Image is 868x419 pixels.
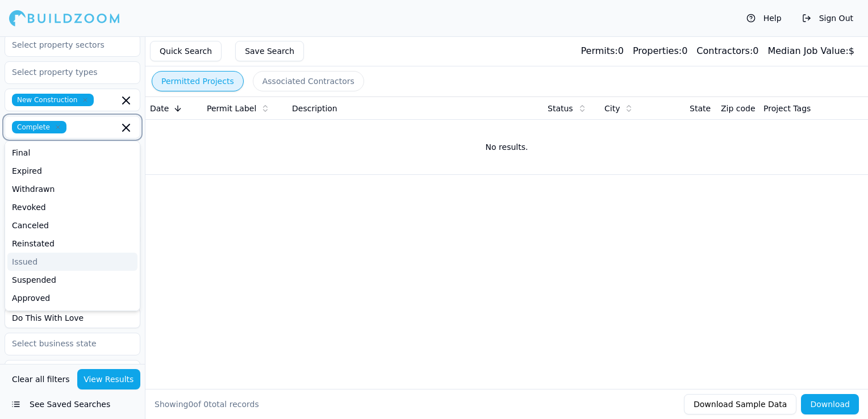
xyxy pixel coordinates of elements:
[253,71,364,91] button: Associated Contractors
[633,44,687,58] div: 0
[203,400,208,409] span: 0
[7,307,137,325] div: Rejected
[763,103,811,114] span: Project Tags
[5,361,126,381] input: Select typical contract value
[796,9,859,27] button: Sign Out
[696,45,753,56] span: Contractors:
[721,103,756,114] span: Zip code
[7,180,137,198] div: Withdrawn
[235,41,304,61] button: Save Search
[5,333,126,354] input: Select business state
[696,44,758,58] div: 0
[150,103,169,114] span: Date
[9,369,73,389] button: Clear all filters
[7,144,137,162] div: Final
[7,271,137,289] div: Suspended
[77,369,141,389] button: View Results
[633,45,682,56] span: Properties:
[767,45,848,56] span: Median Job Value:
[7,234,137,253] div: Reinstated
[767,44,854,58] div: $
[150,41,222,61] button: Quick Search
[5,141,140,311] div: Suggestions
[152,71,244,91] button: Permitted Projects
[145,120,868,174] td: No results.
[7,198,137,216] div: Revoked
[12,121,66,133] span: Complete
[548,103,573,114] span: Status
[604,103,620,114] span: City
[581,44,623,58] div: 0
[7,289,137,307] div: Approved
[5,62,126,82] input: Select property types
[292,103,337,114] span: Description
[5,35,126,55] input: Select property sectors
[5,394,140,414] button: See Saved Searches
[7,162,137,180] div: Expired
[207,103,256,114] span: Permit Label
[155,399,259,410] div: Showing of total records
[12,94,94,106] span: New Construction
[690,103,711,114] span: State
[188,400,193,409] span: 0
[581,45,617,56] span: Permits:
[801,394,859,414] button: Download
[741,9,787,27] button: Help
[684,394,796,414] button: Download Sample Data
[5,308,140,328] input: Business name
[7,253,137,271] div: Issued
[7,216,137,234] div: Canceled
